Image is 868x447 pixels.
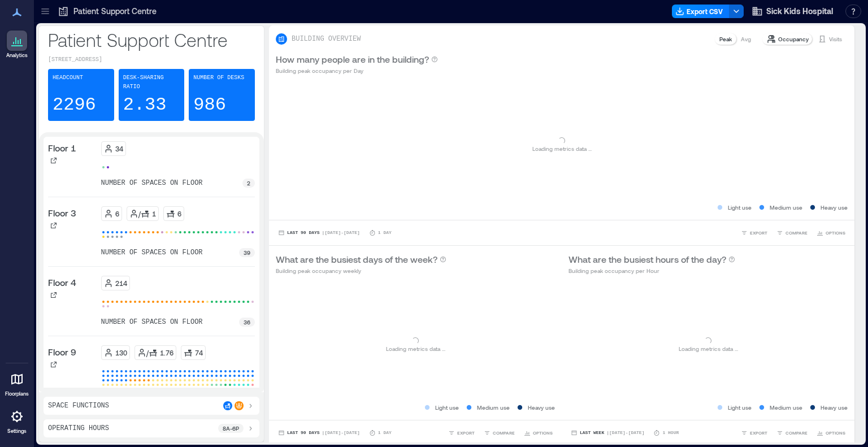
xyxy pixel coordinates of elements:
p: Light use [728,203,752,212]
p: 34 [115,144,123,153]
button: OPTIONS [814,427,848,439]
span: Sick Kids Hospital [766,6,833,17]
p: Heavy use [528,403,555,412]
p: 6 [177,209,181,218]
p: What are the busiest days of the week? [276,253,437,266]
p: Medium use [770,203,802,212]
button: COMPARE [774,427,810,439]
p: 2.33 [123,94,167,116]
p: What are the busiest hours of the day? [568,253,726,266]
button: Export CSV [672,5,730,18]
a: Floorplans [2,366,32,401]
p: 1.76 [160,348,173,357]
p: Occupancy [778,34,809,44]
p: number of spaces on floor [101,179,203,188]
button: Last Week |[DATE]-[DATE] [568,427,646,439]
p: Floor 1 [48,141,76,155]
p: Medium use [770,403,802,412]
p: 8a - 6p [223,424,239,433]
p: 2296 [53,94,96,116]
p: How many people are in the building? [276,53,429,66]
span: EXPORT [750,429,767,436]
p: Floor 9 [48,345,76,359]
p: Floor 4 [48,276,76,289]
p: Medium use [477,403,510,412]
p: Desk-sharing ratio [123,73,180,92]
button: Sick Kids Hospital [748,2,836,20]
p: Operating Hours [48,424,109,433]
p: 6 [115,209,119,218]
span: COMPARE [785,229,808,236]
p: number of spaces on floor [101,318,203,327]
p: 36 [244,318,250,327]
p: 1 Day [378,229,392,236]
span: COMPARE [493,429,515,436]
p: 986 [193,94,226,116]
p: Building peak occupancy per Hour [568,266,735,275]
p: Heavy use [821,403,848,412]
span: EXPORT [457,429,475,436]
p: Patient Support Centre [48,28,255,51]
p: BUILDING OVERVIEW [292,34,361,44]
p: Headcount [53,73,83,83]
p: 1 Day [378,429,392,436]
span: OPTIONS [826,229,845,236]
p: number of spaces on floor [101,248,203,257]
button: OPTIONS [814,227,848,238]
span: OPTIONS [826,429,845,436]
button: COMPARE [774,227,810,238]
p: 74 [195,348,203,357]
p: Patient Support Centre [73,6,157,17]
p: [STREET_ADDRESS] [48,55,255,64]
button: EXPORT [739,227,770,238]
p: Floor 3 [48,206,76,220]
p: Visits [829,34,842,44]
p: Floorplans [5,390,29,397]
p: 39 [244,248,250,257]
a: Analytics [3,27,31,62]
p: / [138,209,141,218]
p: Building peak occupancy weekly [276,266,446,275]
button: COMPARE [481,427,517,439]
p: Light use [728,403,752,412]
p: Settings [7,428,27,435]
button: OPTIONS [522,427,555,439]
a: Settings [3,403,31,438]
p: Peak [719,34,732,44]
button: Last 90 Days |[DATE]-[DATE] [276,227,362,238]
p: 1 Hour [662,429,679,436]
p: Light use [435,403,459,412]
p: 214 [115,279,127,288]
p: 2 [247,179,250,188]
span: OPTIONS [533,429,553,436]
p: / [146,348,149,357]
button: EXPORT [446,427,477,439]
p: Heavy use [821,203,848,212]
p: 1 [152,209,156,218]
p: 130 [115,348,127,357]
p: Loading metrics data ... [386,344,445,353]
button: Last 90 Days |[DATE]-[DATE] [276,427,362,439]
p: Analytics [6,52,28,59]
p: Loading metrics data ... [532,144,592,153]
p: Loading metrics data ... [679,344,738,353]
p: Building peak occupancy per Day [276,66,438,75]
p: Space Functions [48,401,109,410]
span: COMPARE [785,429,808,436]
span: EXPORT [750,229,767,236]
button: EXPORT [739,427,770,439]
p: Number of Desks [193,73,244,83]
p: Avg [741,34,751,44]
